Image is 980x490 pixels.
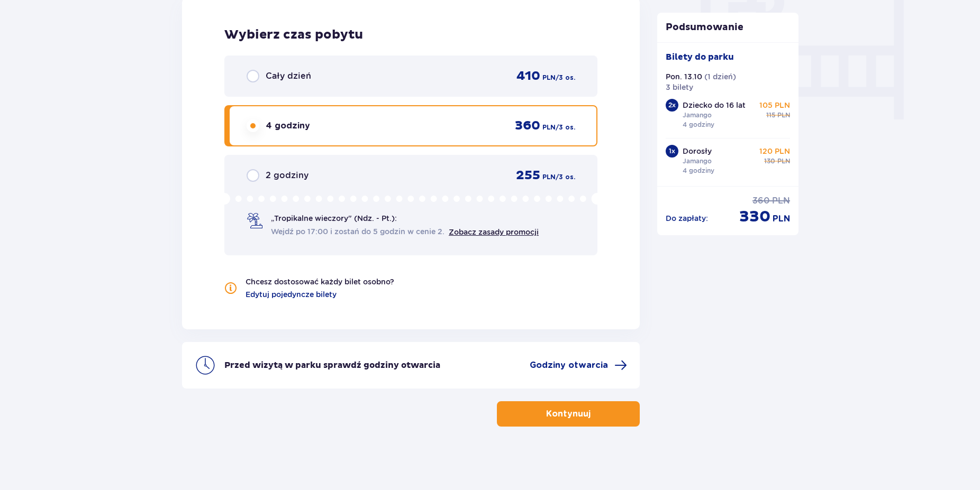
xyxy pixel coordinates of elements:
span: 4 godziny [266,120,310,132]
span: 2 godziny [266,170,308,181]
span: PLN [542,172,556,182]
span: Cały dzień [266,70,311,82]
button: Kontynuuj [497,401,640,427]
h2: Wybierz czas pobytu [224,27,597,43]
p: 3 bilety [666,82,693,93]
span: / 3 os. [556,73,575,82]
p: Bilety do parku [666,51,734,63]
p: Kontynuuj [546,408,591,420]
span: PLN [773,213,790,225]
span: 330 [739,207,770,227]
p: Do zapłaty : [666,213,708,224]
span: PLN [772,195,790,207]
p: 4 godziny [683,120,714,130]
span: / 3 os. [556,123,575,132]
span: 360 [752,195,770,207]
p: 120 PLN [759,146,790,156]
span: 360 [515,118,540,134]
span: / 3 os. [556,172,575,182]
span: PLN [777,110,790,120]
p: Pon. 13.10 [666,71,702,82]
span: Godziny otwarcia [530,359,608,371]
a: Edytuj pojedyncze bilety [246,289,337,300]
span: PLN [777,156,790,166]
p: Dorosły [683,146,712,156]
a: Godziny otwarcia [530,359,627,372]
p: Chcesz dostosować każdy bilet osobno? [246,276,394,287]
span: PLN [542,123,556,132]
div: 1 x [666,145,678,158]
p: Przed wizytą w parku sprawdź godziny otwarcia [224,359,440,371]
p: ( 1 dzień ) [704,71,736,82]
p: 105 PLN [759,100,790,110]
span: 130 [764,156,775,166]
div: 2 x [666,99,678,112]
p: Podsumowanie [657,21,799,34]
p: Jamango [683,156,712,166]
span: Wejdź po 17:00 i zostań do 5 godzin w cenie 2. [271,226,444,237]
span: 115 [766,110,775,120]
p: 4 godziny [683,166,714,175]
p: Dziecko do 16 lat [683,100,746,110]
span: 410 [516,68,540,84]
span: 255 [516,168,540,183]
p: Jamango [683,110,712,120]
span: „Tropikalne wieczory" (Ndz. - Pt.): [271,213,397,224]
span: PLN [542,73,556,82]
a: Zobacz zasady promocji [449,228,539,236]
